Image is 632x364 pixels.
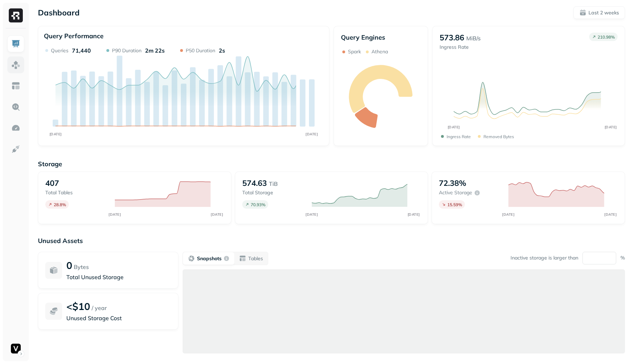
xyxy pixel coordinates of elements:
p: Tables [248,255,263,262]
p: P50 Duration [186,47,215,54]
img: Assets [11,60,20,69]
p: % [620,255,625,261]
p: Last 2 weeks [588,9,619,16]
tspan: [DATE] [50,132,62,136]
p: Total Unused Storage [66,273,171,281]
p: Total tables [45,189,108,196]
p: 574.63 [242,178,267,188]
p: Bytes [74,263,89,271]
p: Total storage [242,189,305,196]
p: Ingress Rate [440,44,481,50]
p: P90 Duration [112,47,141,54]
p: 72.38% [439,178,466,188]
p: 2s [219,47,225,54]
img: Integrations [11,144,20,154]
img: Asset Explorer [11,81,20,90]
tspan: [DATE] [605,212,617,216]
button: Last 2 weeks [573,6,625,19]
p: Storage [38,160,625,168]
p: Ingress Rate [447,134,471,139]
p: Inactive storage is larger than [511,255,578,261]
p: / year [92,304,107,312]
p: Athena [371,48,388,55]
p: 573.86 [440,33,464,42]
tspan: [DATE] [447,125,460,129]
img: Voodoo [11,344,21,353]
p: Queries [51,47,68,54]
img: Query Explorer [11,102,20,112]
p: 15.59 % [447,202,462,207]
tspan: [DATE] [305,132,318,136]
p: Active storage [439,189,472,196]
p: 210.98 % [598,34,615,40]
p: 70.93 % [251,202,265,207]
p: <$10 [66,300,90,312]
p: Spark [348,48,361,55]
p: 28.8 % [54,202,66,207]
tspan: [DATE] [211,212,223,216]
p: 71,440 [72,47,91,54]
img: Optimization [11,123,20,133]
tspan: [DATE] [408,212,420,216]
p: Query Performance [44,32,104,40]
tspan: [DATE] [109,212,121,216]
p: Snapshots [197,255,222,262]
tspan: [DATE] [604,125,617,129]
p: Dashboard [38,8,80,18]
p: 2m 22s [145,47,165,54]
p: 407 [45,178,59,188]
p: MiB/s [466,34,481,42]
tspan: [DATE] [305,212,318,216]
p: Query Engines [341,33,421,41]
p: Removed bytes [483,134,514,139]
tspan: [DATE] [502,212,515,216]
p: 0 [66,259,72,271]
img: Dashboard [11,39,20,48]
p: Unused Assets [38,237,625,245]
img: Ryft [9,8,23,22]
p: Unused Storage Cost [66,314,171,322]
p: TiB [269,180,278,188]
